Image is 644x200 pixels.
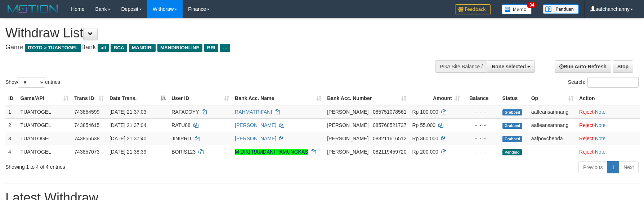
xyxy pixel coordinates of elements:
td: aafleansamnang [528,118,576,132]
span: [DATE] 21:37:03 [109,109,146,115]
a: Previous [578,161,607,173]
span: Copy 085751078561 to clipboard [373,109,406,115]
a: M DIKI RAMDANI PAMUNGKAS [235,149,308,155]
span: [DATE] 21:37:04 [109,122,146,128]
img: Feedback.jpg [455,4,491,14]
th: Action [576,92,640,105]
span: [PERSON_NAME] [327,136,368,141]
td: TUANTOGEL [18,132,72,145]
span: MANDIRIONLINE [157,44,202,52]
a: Note [595,122,606,128]
span: all [98,44,109,52]
span: Copy 088211616512 to clipboard [373,136,406,141]
span: 743855538 [74,136,99,141]
span: 743854615 [74,122,99,128]
span: Grabbed [502,109,523,115]
h4: Game: Bank: [5,44,422,51]
img: panduan.png [543,4,579,14]
label: Search: [568,77,639,88]
span: 743854599 [74,109,99,115]
span: ... [220,44,230,52]
input: Search: [587,77,639,88]
span: Pending [502,149,522,155]
span: [PERSON_NAME] [327,149,368,155]
a: Reject [579,149,594,155]
div: PGA Site Balance / [435,60,487,73]
th: Date Trans.: activate to sort column descending [107,92,169,105]
img: MOTION_logo.png [5,4,60,14]
span: [DATE] 21:37:40 [109,136,146,141]
th: Op: activate to sort column ascending [528,92,576,105]
th: ID [5,92,18,105]
span: Copy 082119459720 to clipboard [373,149,406,155]
span: ITOTO > TUANTOGEL [25,44,81,52]
select: Showentries [18,77,45,88]
th: Bank Acc. Name: activate to sort column ascending [232,92,324,105]
span: Rp 360.000 [412,136,438,141]
span: Grabbed [502,123,523,129]
td: · [576,118,640,132]
th: Trans ID: activate to sort column ascending [71,92,107,105]
a: Note [595,136,606,141]
td: · [576,132,640,145]
div: Showing 1 to 4 of 4 entries [5,160,263,171]
span: [DATE] 21:38:39 [109,149,146,155]
th: Game/API: activate to sort column ascending [18,92,72,105]
th: Bank Acc. Number: activate to sort column ascending [324,92,409,105]
th: Balance [463,92,500,105]
span: Grabbed [502,136,523,142]
span: None selected [492,64,526,69]
td: 1 [5,105,18,119]
span: JINIPRIT [171,136,192,141]
span: [PERSON_NAME] [327,122,368,128]
td: aafleansamnang [528,105,576,119]
th: User ID: activate to sort column ascending [169,92,232,105]
a: RAHMATRIFANI [235,109,272,115]
span: 743857073 [74,149,99,155]
span: BRI [204,44,218,52]
a: Stop [613,60,633,73]
td: · [576,145,640,158]
td: 3 [5,132,18,145]
span: Rp 55.000 [412,122,435,128]
span: MANDIRI [129,44,156,52]
td: · [576,105,640,119]
td: 4 [5,145,18,158]
h1: Withdraw List [5,26,422,40]
a: 1 [607,161,619,173]
span: BCA [111,44,127,52]
span: 34 [527,2,537,8]
div: - - - [466,108,497,115]
div: - - - [466,148,497,155]
td: TUANTOGEL [18,145,72,158]
a: Reject [579,136,594,141]
a: [PERSON_NAME] [235,122,276,128]
td: aafpovchenda [528,132,576,145]
td: TUANTOGEL [18,118,72,132]
span: RATU88 [171,122,191,128]
span: Rp 100.000 [412,109,438,115]
a: Reject [579,122,594,128]
td: 2 [5,118,18,132]
div: - - - [466,135,497,142]
th: Amount: activate to sort column ascending [409,92,462,105]
a: Next [619,161,639,173]
td: TUANTOGEL [18,105,72,119]
div: - - - [466,122,497,129]
a: Reject [579,109,594,115]
span: BORIS123 [171,149,196,155]
span: [PERSON_NAME] [327,109,368,115]
button: None selected [487,60,535,73]
span: RAFACOYY [171,109,199,115]
span: Copy 085768521737 to clipboard [373,122,406,128]
span: Rp 200.000 [412,149,438,155]
a: Note [595,109,606,115]
a: Note [595,149,606,155]
th: Status [500,92,528,105]
label: Show entries [5,77,60,88]
a: [PERSON_NAME] [235,136,276,141]
a: Run Auto-Refresh [555,60,611,73]
img: Button%20Memo.svg [502,4,532,14]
